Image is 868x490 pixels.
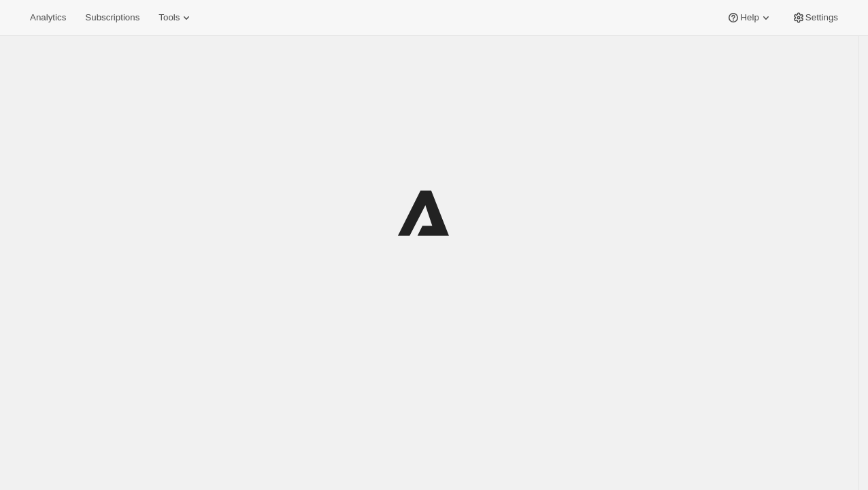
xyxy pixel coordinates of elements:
span: Help [740,12,758,23]
button: Help [718,8,780,27]
button: Analytics [22,8,74,27]
button: Subscriptions [77,8,148,27]
span: Settings [805,12,838,23]
span: Analytics [30,12,66,23]
button: Tools [150,8,201,27]
span: Tools [158,12,180,23]
button: Settings [784,8,846,27]
span: Subscriptions [85,12,139,23]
